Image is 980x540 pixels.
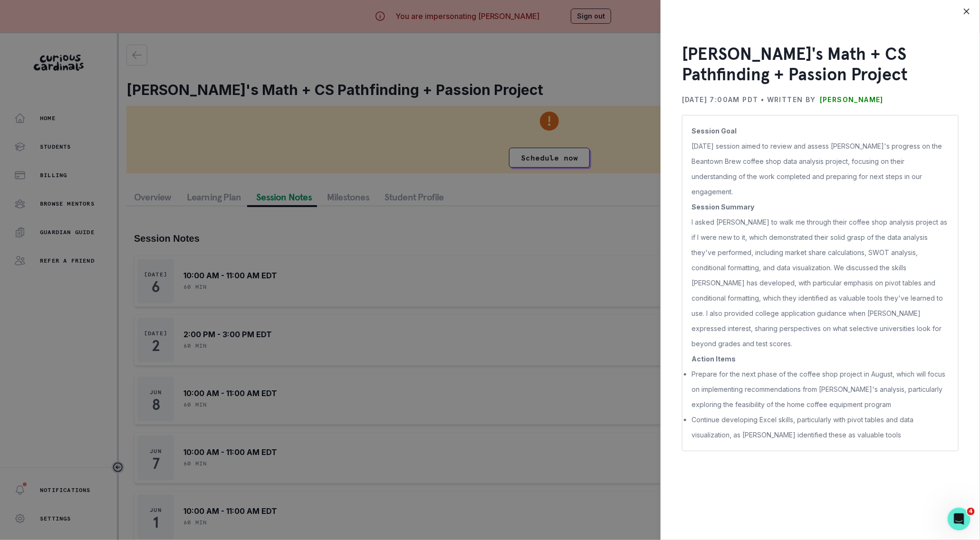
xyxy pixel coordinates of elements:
[692,355,736,363] strong: Action Items
[682,92,816,107] p: [DATE] 7:00AM PDT • Written by
[682,44,959,85] h3: [PERSON_NAME]'s Math + CS Pathfinding + Passion Project
[820,92,884,107] p: [PERSON_NAME]
[692,215,949,351] p: I asked [PERSON_NAME] to walk me through their coffee shop analysis project as if I were new to i...
[948,508,970,531] iframe: Intercom live chat
[692,367,949,412] p: Prepare for the next phase of the coffee shop project in August, which will focus on implementing...
[692,203,754,211] strong: Session Summary
[692,412,949,443] p: Continue developing Excel skills, particularly with pivot tables and data visualization, as [PERS...
[692,139,949,199] p: [DATE] session aimed to review and assess [PERSON_NAME]'s progress on the Beantown Brew coffee sh...
[959,4,974,19] button: Close
[967,508,975,515] span: 4
[692,127,737,135] strong: Session Goal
